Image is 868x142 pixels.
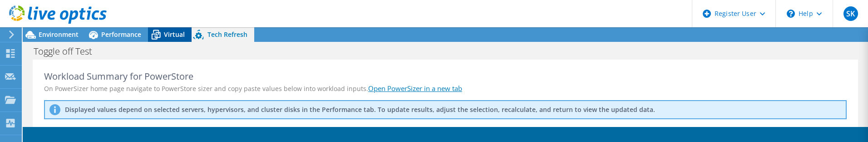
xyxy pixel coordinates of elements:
[30,46,106,56] h1: Toggle off Test
[65,106,496,114] p: Displayed values depend on selected servers, hypervisors, and cluster disks in the Performance ta...
[164,30,185,39] span: Virtual
[316,125,411,141] label: Servers and Hypervisors
[843,6,858,21] span: SK
[39,30,79,39] span: Environment
[180,125,227,141] label: Guest VMs
[44,84,847,93] div: On PowerSizer home page navigate to PowerStore sizer and copy paste values below into workload in...
[44,125,180,141] div: Environment Type
[101,30,141,39] span: Performance
[44,71,847,82] div: Workload Summary for PowerStore
[207,30,247,39] span: Tech Refresh
[787,10,795,18] svg: \n
[368,84,462,93] a: Open PowerSizer in a new tab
